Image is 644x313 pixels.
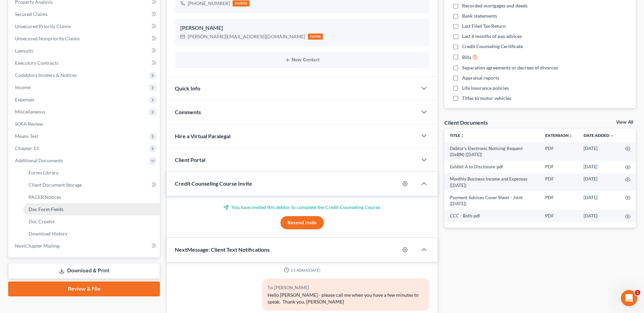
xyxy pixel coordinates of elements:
[10,240,160,252] a: NextChapter Mailing
[540,173,578,192] td: PDF
[462,75,499,81] span: Appraisal reports
[15,60,58,66] span: Executory Contracts
[8,281,160,296] a: Review & File
[578,173,620,192] td: [DATE]
[15,109,45,114] span: Miscellaneous
[15,133,38,139] span: Means Test
[584,133,614,138] a: Date Added expand_more
[175,246,270,253] span: NextMessage: Client Text Notifications
[180,24,424,32] div: [PERSON_NAME]
[15,158,63,163] span: Additional Documents
[444,142,540,161] td: Debtor's Electronic Noticing Request (DeBN) ([DATE])
[578,161,620,173] td: [DATE]
[450,133,464,138] a: Titleunfold_more
[444,161,540,173] td: Exhibit A to Disclosure-pdf
[29,206,63,212] span: Doc Form Fields
[444,191,540,210] td: Payment Advices Cover Sheet - Joint ([DATE])
[462,95,511,102] span: Titles to motor vehicles
[10,20,160,33] a: Unsecured Priority Claims
[308,34,323,40] div: home
[175,156,205,163] span: Client Portal
[15,84,31,90] span: Income
[540,161,578,173] td: PDF
[616,120,633,125] a: View All
[268,284,424,292] div: To: [PERSON_NAME]
[29,170,58,175] span: Forms Library
[569,134,573,138] i: unfold_more
[23,203,160,215] a: Doc Form Fields
[462,85,509,91] span: Life insurance policies
[23,215,160,228] a: Doc Creator
[462,64,558,71] span: Separation agreements or decrees of divorces
[15,121,43,127] span: SOFA Review
[10,8,160,20] a: Secured Claims
[10,118,160,130] a: SOFA Review
[175,133,231,139] span: Hire a Virtual Paralegal
[29,218,55,224] span: Doc Creator
[23,167,160,179] a: Forms Library
[175,267,429,273] div: 11:40AM[DATE]
[10,57,160,69] a: Executory Contracts
[540,191,578,210] td: PDF
[462,33,522,40] span: Last 6 months of pay advices
[462,54,471,61] span: Bills
[188,33,305,40] div: [PERSON_NAME][EMAIL_ADDRESS][DOMAIN_NAME]
[175,85,200,91] span: Quick Info
[23,228,160,240] a: Download History
[23,179,160,191] a: Client Document Storage
[540,142,578,161] td: PDF
[23,191,160,203] a: PACER Notices
[175,109,201,115] span: Comments
[578,191,620,210] td: [DATE]
[15,11,48,17] span: Secured Claims
[15,145,39,151] span: Chapter 13
[621,290,637,306] iframe: Intercom live chat
[15,23,71,29] span: Unsecured Priority Claims
[462,13,497,19] span: Bank statements
[29,194,61,200] span: PACER Notices
[15,48,33,54] span: Lawsuits
[15,72,77,78] span: Codebtors Insiders & Notices
[635,290,640,295] span: 1
[545,133,573,138] a: Extensionunfold_more
[540,210,578,222] td: PDF
[8,263,160,279] a: Download & Print
[444,119,488,126] div: Client Documents
[460,134,464,138] i: unfold_more
[10,45,160,57] a: Lawsuits
[578,142,620,161] td: [DATE]
[180,57,424,63] button: New Contact
[462,43,523,50] span: Credit Counseling Certificate
[15,36,80,41] span: Unsecured Nonpriority Claims
[444,210,540,222] td: CCC - Both-pdf
[462,2,528,9] span: Recorded mortgages and deeds
[280,216,324,230] button: Resend Invite
[462,23,506,29] span: Last Filed Tax Return
[10,33,160,45] a: Unsecured Nonpriority Claims
[268,292,424,305] div: Hello [PERSON_NAME] - please call me when you have a few minutes to speak. Thank you, [PERSON_NAME]
[15,97,34,102] span: Expenses
[610,134,614,138] i: expand_more
[175,180,252,187] span: Credit Counseling Course Invite
[444,173,540,192] td: Monthly Business Income and Expenses ([DATE])
[29,231,68,236] span: Download History
[15,243,59,249] span: NextChapter Mailing
[29,182,82,188] span: Client Document Storage
[175,204,429,211] p: You have invited this debtor to complete the Credit Counseling Course.
[578,210,620,222] td: [DATE]
[233,0,250,6] div: mobile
